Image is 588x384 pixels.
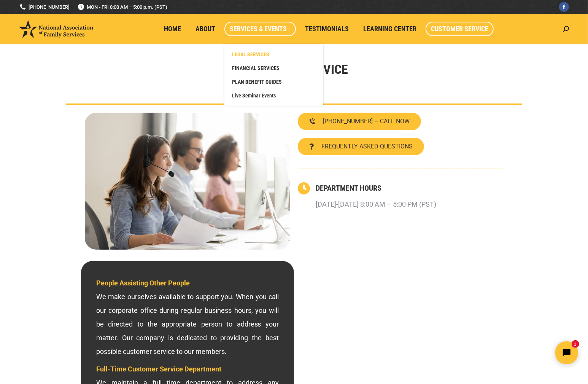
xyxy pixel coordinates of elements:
iframe: Tidio Chat [454,335,585,371]
a: [PHONE_NUMBER] [19,3,70,11]
img: National Association of Family Services [19,20,93,38]
span: Customer Service [431,25,488,33]
span: Home [164,25,181,33]
a: [PHONE_NUMBER] – CALL NOW [298,113,421,130]
a: FREQUENTLY ASKED QUESTIONS [298,138,424,155]
a: Customer Service [426,22,494,36]
a: LEGAL SERVICES [228,48,319,61]
a: DEPARTMENT HOURS [316,183,381,193]
a: PLAN BENEFIT GUIDES [228,75,319,89]
a: Learning Center [358,22,422,36]
span: Services & Events [230,25,291,33]
a: Live Seminar Events [228,89,319,102]
a: FINANCIAL SERVICES [228,61,319,75]
span: PLAN BENEFIT GUIDES [232,78,282,85]
span: Testimonials [305,25,349,33]
span: We make ourselves available to support you. When you call our corporate office during regular bus... [96,279,279,355]
span: [PHONE_NUMBER] – CALL NOW [323,118,410,124]
span: Full-Time Customer Service Department [96,365,221,373]
span: About [195,25,215,33]
a: Home [159,22,186,36]
a: Testimonials [300,22,354,36]
a: About [190,22,221,36]
img: Contact National Association of Family Services [85,113,290,250]
a: Facebook page opens in new window [559,2,569,12]
span: People Assisting Other People [96,279,190,287]
span: MON - FRI 8:00 AM – 5:00 p.m. (PST) [77,3,167,11]
span: Live Seminar Events [232,92,276,99]
p: [DATE]-[DATE] 8:00 AM – 5:00 PM (PST) [316,198,436,211]
span: FINANCIAL SERVICES [232,65,280,72]
span: LEGAL SERVICES [232,51,269,58]
span: FREQUENTLY ASKED QUESTIONS [321,143,413,150]
span: Learning Center [363,25,416,33]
